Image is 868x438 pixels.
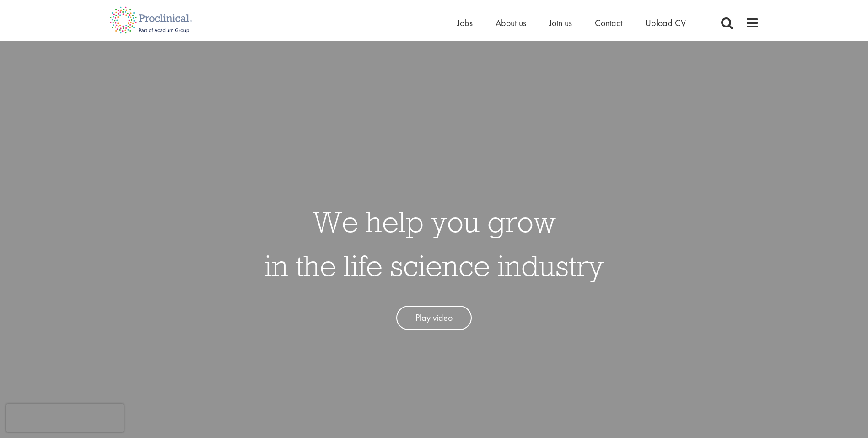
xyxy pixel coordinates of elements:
a: Play video [396,306,472,330]
h1: We help you grow in the life science industry [264,200,604,287]
a: Join us [549,17,572,29]
a: Jobs [457,17,473,29]
a: Contact [595,17,622,29]
a: About us [496,17,526,29]
a: Upload CV [645,17,686,29]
